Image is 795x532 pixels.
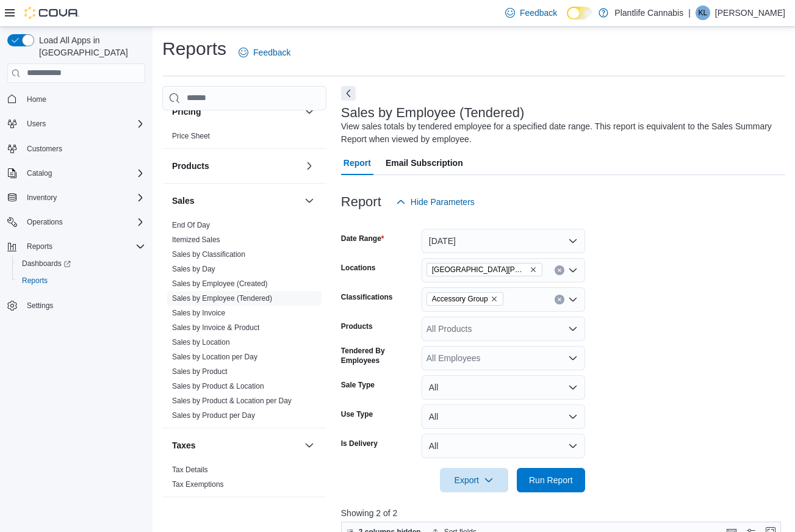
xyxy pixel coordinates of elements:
[341,106,525,120] h3: Sales by Employee (Tendered)
[172,106,300,118] button: Pricing
[491,295,498,303] button: Remove Accessory Group from selection in this group
[22,215,145,229] span: Operations
[172,367,228,376] span: Sales by Product
[24,7,79,19] img: Cova
[172,131,210,141] span: Price Sheet
[302,159,317,173] button: Products
[172,367,228,376] a: Sales by Product
[172,337,230,347] span: Sales by Location
[341,120,779,146] div: View sales totals by tendered employee for a specified date range. This report is equivalent to t...
[568,265,578,275] button: Open list of options
[341,409,373,419] label: Use Type
[520,7,557,19] span: Feedback
[2,297,150,314] button: Settings
[517,468,585,492] button: Run Report
[341,292,393,302] label: Classifications
[22,142,67,156] a: Customers
[17,256,76,271] a: Dashboards
[172,411,255,420] a: Sales by Product per Day
[34,34,145,59] span: Load All Apps in [GEOGRAPHIC_DATA]
[22,239,145,254] span: Reports
[172,160,209,172] h3: Products
[422,434,585,458] button: All
[568,295,578,304] button: Open list of options
[172,132,210,140] a: Price Sheet
[22,239,57,254] button: Reports
[172,235,220,245] span: Itemized Sales
[27,95,46,104] span: Home
[555,265,564,275] button: Clear input
[172,352,257,362] span: Sales by Location per Day
[2,115,150,132] button: Users
[341,507,785,519] p: Showing 2 of 2
[2,238,150,255] button: Reports
[17,273,52,288] a: Reports
[172,250,245,259] span: Sales by Classification
[22,276,48,286] span: Reports
[27,193,57,203] span: Inventory
[696,5,710,20] div: Kaitlyn Lee
[22,190,62,205] button: Inventory
[2,189,150,206] button: Inventory
[22,92,51,107] a: Home
[341,86,356,101] button: Next
[172,465,208,475] span: Tax Details
[22,92,145,107] span: Home
[302,193,317,208] button: Sales
[22,166,145,181] span: Catalog
[172,195,195,207] h3: Sales
[172,221,210,229] a: End Of Day
[162,218,326,428] div: Sales
[22,215,68,229] button: Operations
[22,298,58,313] a: Settings
[172,397,292,405] a: Sales by Product & Location per Day
[12,255,150,272] a: Dashboards
[341,263,376,273] label: Locations
[302,104,317,119] button: Pricing
[432,293,488,305] span: Accessory Group
[567,7,592,20] input: Dark Mode
[386,151,463,175] span: Email Subscription
[172,411,255,420] span: Sales by Product per Day
[529,474,573,486] span: Run Report
[172,439,196,451] h3: Taxes
[411,196,475,208] span: Hide Parameters
[22,117,51,131] button: Users
[12,272,150,289] button: Reports
[22,259,71,268] span: Dashboards
[2,165,150,182] button: Catalog
[172,106,201,118] h3: Pricing
[172,353,257,361] a: Sales by Location per Day
[447,468,501,492] span: Export
[22,141,145,156] span: Customers
[341,380,375,390] label: Sale Type
[162,462,326,497] div: Taxes
[172,265,215,273] a: Sales by Day
[172,323,259,332] span: Sales by Invoice & Product
[22,166,57,181] button: Catalog
[567,20,567,20] span: Dark Mode
[426,292,503,306] span: Accessory Group
[391,190,480,214] button: Hide Parameters
[341,195,381,209] h3: Report
[500,1,562,25] a: Feedback
[162,129,326,148] div: Pricing
[614,5,683,20] p: Plantlife Cannabis
[27,119,46,129] span: Users
[2,140,150,157] button: Customers
[22,117,145,131] span: Users
[341,322,373,331] label: Products
[422,375,585,400] button: All
[172,264,215,274] span: Sales by Day
[172,293,272,303] span: Sales by Employee (Tendered)
[172,309,225,317] a: Sales by Invoice
[568,324,578,334] button: Open list of options
[27,242,52,251] span: Reports
[172,480,224,489] span: Tax Exemptions
[162,37,226,61] h1: Reports
[426,263,542,276] span: Fort McMurray - Stoney Creek
[555,295,564,304] button: Clear input
[234,40,295,65] a: Feedback
[2,214,150,231] button: Operations
[688,5,691,20] p: |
